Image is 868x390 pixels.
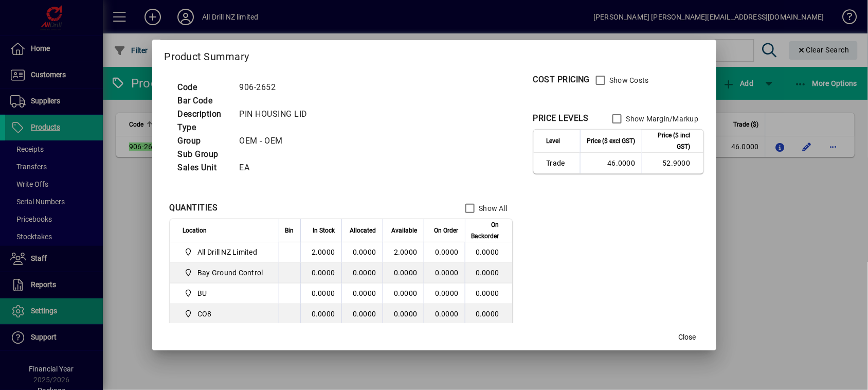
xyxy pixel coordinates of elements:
[234,134,320,148] td: OEM - OEM
[624,114,699,124] label: Show Margin/Markup
[383,263,424,283] td: 0.0000
[383,283,424,304] td: 0.0000
[183,287,267,299] span: BU
[533,74,590,86] div: COST PRICING
[341,283,383,304] td: 0.0000
[465,283,512,304] td: 0.0000
[648,130,691,152] span: Price ($ incl GST)
[183,308,267,320] span: CO8
[173,134,234,148] td: Group
[671,328,704,346] button: Close
[580,153,642,173] td: 46.0000
[170,202,218,214] div: QUANTITIES
[313,225,335,236] span: In Stock
[547,158,574,168] span: Trade
[183,246,267,258] span: All Drill NZ Limited
[183,267,267,279] span: Bay Ground Control
[435,269,459,277] span: 0.0000
[197,268,263,278] span: Bay Ground Control
[392,225,418,236] span: Available
[173,148,234,161] td: Sub Group
[341,242,383,263] td: 0.0000
[383,242,424,263] td: 2.0000
[547,135,560,147] span: Level
[173,121,234,134] td: Type
[300,283,341,304] td: 0.0000
[383,304,424,325] td: 0.0000
[435,225,459,236] span: On Order
[477,203,508,214] label: Show All
[642,153,703,173] td: 52.9000
[465,242,512,263] td: 0.0000
[465,304,512,325] td: 0.0000
[197,309,212,319] span: CO8
[234,81,320,94] td: 906-2652
[341,304,383,325] td: 0.0000
[300,242,341,263] td: 2.0000
[173,94,234,108] td: Bar Code
[341,263,383,283] td: 0.0000
[679,332,696,343] span: Close
[152,40,716,69] h2: Product Summary
[234,108,320,121] td: PIN HOUSING LID
[435,289,459,297] span: 0.0000
[197,247,257,257] span: All Drill NZ Limited
[472,219,499,242] span: On Backorder
[435,310,459,318] span: 0.0000
[300,304,341,325] td: 0.0000
[183,225,207,236] span: Location
[173,161,234,174] td: Sales Unit
[435,248,459,256] span: 0.0000
[173,108,234,121] td: Description
[197,288,207,298] span: BU
[465,263,512,283] td: 0.0000
[533,112,589,125] div: PRICE LEVELS
[173,81,234,94] td: Code
[285,225,294,236] span: Bin
[587,135,636,147] span: Price ($ excl GST)
[350,225,376,236] span: Allocated
[234,161,320,174] td: EA
[608,75,649,85] label: Show Costs
[300,263,341,283] td: 0.0000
